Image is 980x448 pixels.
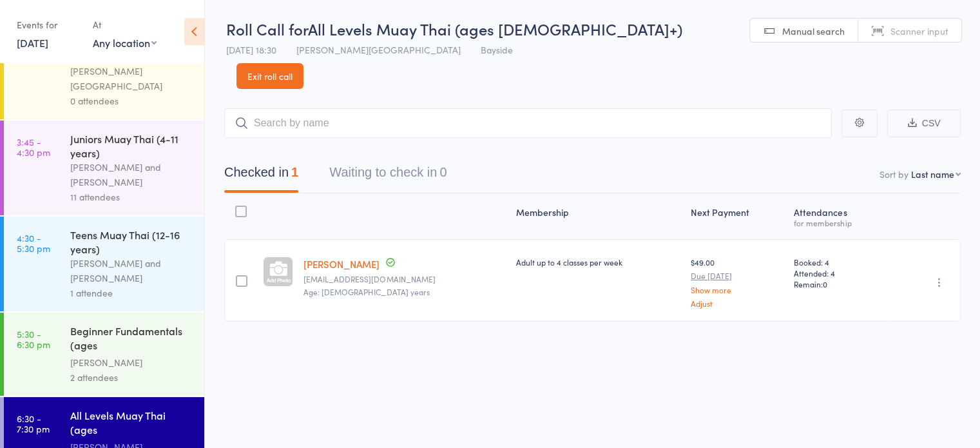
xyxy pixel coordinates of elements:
a: 9:00 -10:00 amMuay Thai Fitness (14yrs & adults)[PERSON_NAME][GEOGRAPHIC_DATA]0 attendees [4,24,204,119]
span: Bayside [481,43,513,56]
div: Teens Muay Thai (12-16 years) [70,228,193,256]
div: for membership [794,219,885,227]
span: Roll Call for [226,18,308,39]
span: Attended: 4 [794,268,885,278]
div: [PERSON_NAME][GEOGRAPHIC_DATA] [70,64,193,93]
div: 11 attendees [70,190,193,204]
span: All Levels Muay Thai (ages [DEMOGRAPHIC_DATA]+) [308,18,682,39]
button: CSV [887,110,961,137]
small: Due [DATE] [691,271,783,280]
time: 3:45 - 4:30 pm [17,137,50,157]
div: 0 [439,165,447,179]
div: 1 attendee [70,286,193,300]
div: Beginner Fundamentals (ages [DEMOGRAPHIC_DATA]+) [70,324,193,355]
span: Booked: 4 [794,257,885,268]
small: danekrabbe@gmail.com [303,275,506,284]
span: 0 [823,278,827,289]
div: Next Payment [686,199,789,233]
div: 1 [291,165,298,179]
div: Events for [17,14,80,35]
div: 0 attendees [70,93,193,108]
div: At [93,14,157,35]
span: Scanner input [890,24,948,37]
div: [PERSON_NAME] and [PERSON_NAME] [70,256,193,286]
div: $49.00 [691,257,783,307]
div: Atten­dances [789,199,890,233]
div: 2 attendees [70,370,193,385]
div: Adult up to 4 classes per week [516,257,680,268]
div: Juniors Muay Thai (4-11 years) [70,131,193,160]
div: Membership [511,199,686,233]
div: [PERSON_NAME] and [PERSON_NAME] [70,160,193,190]
div: All Levels Muay Thai (ages [DEMOGRAPHIC_DATA]+) [70,408,193,440]
time: 4:30 - 5:30 pm [17,233,50,253]
time: 5:30 - 6:30 pm [17,329,50,349]
label: Sort by [879,168,908,180]
input: Search by name [224,108,832,138]
span: [PERSON_NAME][GEOGRAPHIC_DATA] [296,43,461,56]
a: 3:45 -4:30 pmJuniors Muay Thai (4-11 years)[PERSON_NAME] and [PERSON_NAME]11 attendees [4,121,204,215]
div: Any location [93,35,157,50]
a: Show more [691,286,783,294]
a: 5:30 -6:30 pmBeginner Fundamentals (ages [DEMOGRAPHIC_DATA]+)[PERSON_NAME]2 attendees [4,313,204,396]
span: Remain: [794,278,885,289]
div: [PERSON_NAME] [70,355,193,370]
a: [DATE] [17,35,48,50]
a: Adjust [691,299,783,307]
a: Exit roll call [236,63,303,89]
div: Last name [911,168,954,180]
span: Age: [DEMOGRAPHIC_DATA] years [303,286,429,297]
button: Checked in1 [224,159,298,193]
time: 6:30 - 7:30 pm [17,413,50,434]
span: Manual search [782,24,845,37]
button: Waiting to check in0 [329,159,447,193]
a: 4:30 -5:30 pmTeens Muay Thai (12-16 years)[PERSON_NAME] and [PERSON_NAME]1 attendee [4,217,204,311]
span: [DATE] 18:30 [226,43,276,56]
a: [PERSON_NAME] [303,257,380,271]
